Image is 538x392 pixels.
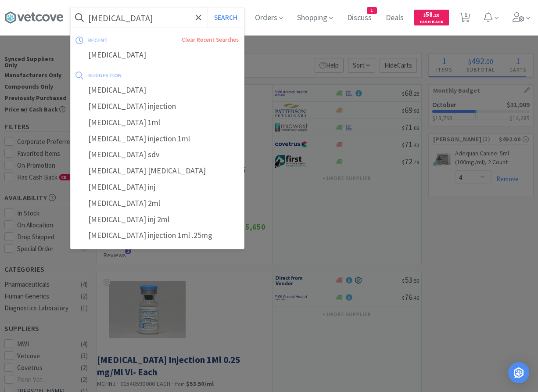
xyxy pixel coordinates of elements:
[71,131,244,147] div: [MEDICAL_DATA] injection 1ml
[71,98,244,115] div: [MEDICAL_DATA] injection
[71,82,244,98] div: [MEDICAL_DATA]
[182,36,239,43] a: Clear Recent Searches
[71,115,244,131] div: [MEDICAL_DATA] 1ml
[88,33,145,47] div: recent
[423,12,426,18] span: $
[208,7,244,28] button: Search
[71,227,244,244] div: [MEDICAL_DATA] injection 1ml .25mg
[71,147,244,163] div: [MEDICAL_DATA] sdv
[420,20,444,25] span: Cash Back
[382,14,407,22] a: Deals
[367,7,377,14] span: 1
[414,6,449,29] a: $58.20Cash Back
[456,15,474,23] a: 1
[71,195,244,212] div: [MEDICAL_DATA] 2ml
[71,47,244,63] div: [MEDICAL_DATA]
[71,179,244,195] div: [MEDICAL_DATA] inj
[71,163,244,179] div: [MEDICAL_DATA] [MEDICAL_DATA]
[344,14,375,22] a: Discuss1
[433,12,439,18] span: . 20
[423,10,439,18] span: 58
[71,7,244,28] input: Search by item, sku, manufacturer, ingredient, size...
[71,212,244,228] div: [MEDICAL_DATA] inj 2ml
[508,362,529,383] div: Open Intercom Messenger
[88,68,180,82] div: suggestion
